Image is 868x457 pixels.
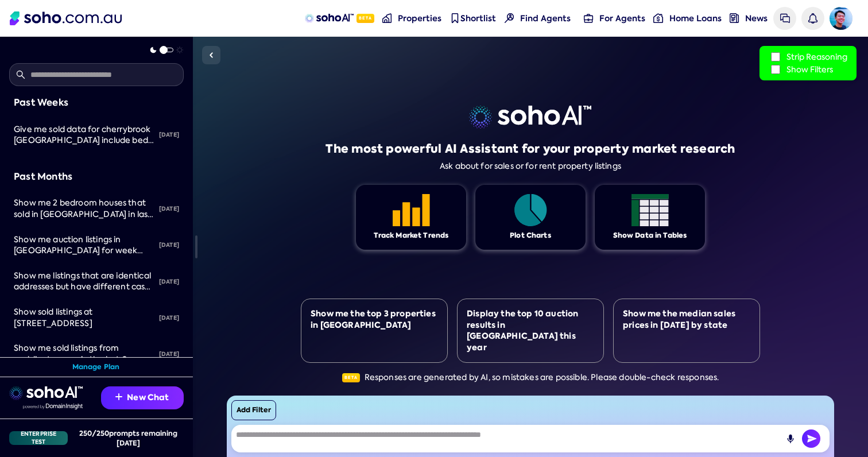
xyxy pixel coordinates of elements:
div: Show me the top 3 properties in [GEOGRAPHIC_DATA] [311,308,438,331]
img: for-agents-nav icon [584,13,594,23]
img: messages icon [780,13,790,23]
a: Give me sold data for cherrybrook [GEOGRAPHIC_DATA] include bed bath car sold price sold dates [9,117,154,153]
img: shortlist-nav icon [450,13,460,23]
a: Show me listings that are identical addresses but have different cases or different capitalisatio... [9,264,154,300]
span: Find Agents [520,13,571,24]
div: Ask about for sales or for rent property listings [440,161,621,171]
a: Show sold listings at [STREET_ADDRESS] [9,300,154,336]
img: Data provided by Domain Insight [23,404,83,409]
button: Send [802,429,820,448]
img: sohoai logo [469,106,591,129]
div: Show me the median sales prices in [DATE] by state [623,308,750,331]
span: Show me 2 bedroom houses that sold in [GEOGRAPHIC_DATA] in last 6 months [14,197,153,230]
img: Feature 1 icon [631,194,669,226]
img: bell icon [808,13,817,23]
img: sohoAI logo [305,14,354,23]
div: [DATE] [154,196,184,222]
span: Show me sold listings from paddington nsw in the last 6 months [14,343,133,375]
div: Display the top 10 auction results in [GEOGRAPHIC_DATA] this year [467,308,594,353]
div: [DATE] [154,342,184,367]
div: Show me auction listings in randwick for week ending 2025-06-28 [14,234,154,257]
a: Messages [773,7,796,30]
a: Show me 2 bedroom houses that sold in [GEOGRAPHIC_DATA] in last 6 months [9,191,154,227]
span: Give me sold data for cherrybrook [GEOGRAPHIC_DATA] include bed bath car sold price sold dates [14,124,154,157]
img: properties-nav icon [382,13,392,23]
div: [DATE] [154,233,184,258]
span: Beta [356,14,374,23]
img: for-agents-nav icon [653,13,663,23]
span: For Agents [599,13,645,24]
a: Notifications [801,7,824,30]
input: Show Filters [771,65,780,74]
img: Sidebar toggle icon [204,48,218,62]
img: Soho Logo [10,11,122,25]
img: Feature 1 icon [393,194,430,226]
span: Home Loans [669,13,722,24]
img: sohoai logo [9,386,83,400]
img: Recommendation icon [115,393,122,400]
img: Find agents icon [505,13,514,23]
button: Add Filter [231,400,276,420]
h1: The most powerful AI Assistant for your property market research [325,141,735,157]
div: Show me 2 bedroom houses that sold in paddington in last 6 months [14,197,154,220]
div: Responses are generated by AI, so mistakes are possible. Please double-check responses. [342,372,719,384]
img: Avatar of Martin Verdejo [830,7,852,30]
label: Strip Reasoning [769,51,847,63]
span: Show me listings that are identical addresses but have different cases or different capitalisatio... [14,270,154,315]
button: Record Audio [781,429,800,448]
div: Track Market Trends [374,231,449,241]
div: Give me sold data for cherrybrook nsw include bed bath car sold price sold dates [14,124,154,146]
div: Plot Charts [510,231,551,241]
span: Show sold listings at [STREET_ADDRESS] [14,307,93,328]
button: New Chat [101,386,184,409]
span: Shortlist [460,13,496,24]
img: Feature 1 icon [512,194,549,226]
a: Show me sold listings from paddington nsw in the last 6 months [9,336,154,372]
div: Show sold listings at 10 Prospect Street [14,307,154,329]
div: Past Months [14,169,179,184]
div: Enterprise Test [9,431,68,445]
a: Show me auction listings in [GEOGRAPHIC_DATA] for week ending [DATE] [9,227,154,264]
div: 250 / 250 prompts remaining [DATE] [72,428,184,448]
div: Show me listings that are identical addresses but have different cases or different capitalisatio... [14,270,154,293]
div: [DATE] [154,269,184,295]
span: Properties [398,13,441,24]
span: Beta [342,373,360,382]
span: News [745,13,768,24]
div: [DATE] [154,305,184,331]
input: Strip Reasoning [771,52,780,61]
span: Show me auction listings in [GEOGRAPHIC_DATA] for week ending [DATE] [14,234,143,267]
label: Show Filters [769,63,847,76]
a: Manage Plan [72,362,120,372]
div: Show Data in Tables [613,231,687,241]
div: [DATE] [154,122,184,148]
div: Past Weeks [14,95,179,110]
img: news-nav icon [730,13,739,23]
div: Show me sold listings from paddington nsw in the last 6 months [14,343,154,365]
img: Send icon [802,429,820,448]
